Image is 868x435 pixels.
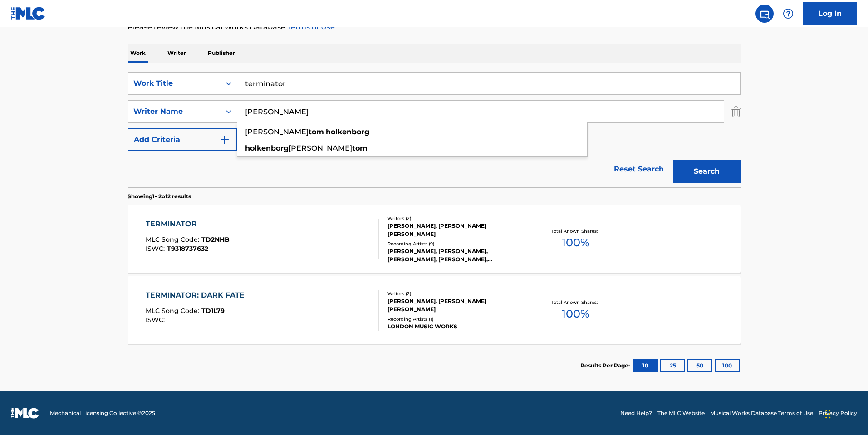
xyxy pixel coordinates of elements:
strong: holkenborg [326,127,369,136]
span: TD2NHB [201,235,230,244]
span: [PERSON_NAME] [245,127,309,136]
a: The MLC Website [657,409,705,417]
button: 25 [660,359,685,372]
a: TERMINATORMLC Song Code:TD2NHBISWC:T9318737632Writers (2)[PERSON_NAME], [PERSON_NAME] [PERSON_NAM... [128,205,741,273]
p: Please review the Musical Works Database [128,22,741,33]
img: 9d2ae6d4665cec9f34b9.svg [219,134,230,145]
p: Results Per Page: [580,362,632,370]
div: Drag [825,401,831,428]
strong: tom [309,127,324,136]
div: Recording Artists ( 9 ) [387,240,525,247]
iframe: Chat Widget [823,391,868,435]
p: Work [128,44,148,63]
a: TERMINATOR: DARK FATEMLC Song Code:TD1L79ISWC:Writers (2)[PERSON_NAME], [PERSON_NAME] [PERSON_NAM... [128,276,741,344]
button: 100 [715,359,740,372]
strong: tom [352,144,368,152]
div: Writer Name [133,106,215,117]
span: MLC Song Code : [146,307,201,315]
div: [PERSON_NAME], [PERSON_NAME] [PERSON_NAME] [387,222,525,238]
span: [PERSON_NAME] [289,144,352,152]
p: Total Known Shares: [551,228,600,235]
img: logo [11,408,39,419]
button: Search [673,160,741,183]
strong: holkenborg [245,144,289,152]
span: ISWC : [146,316,167,324]
div: Recording Artists ( 1 ) [387,316,525,323]
a: Reset Search [609,159,668,179]
p: Showing 1 - 2 of 2 results [128,192,191,200]
div: Help [779,5,797,23]
div: LONDON MUSIC WORKS [387,323,525,331]
img: Delete Criterion [731,100,741,123]
div: TERMINATOR: DARK FATE [146,290,249,301]
span: MLC Song Code : [146,235,201,244]
a: Privacy Policy [819,409,857,417]
div: [PERSON_NAME], [PERSON_NAME] [PERSON_NAME] [387,297,525,313]
span: ISWC : [146,244,167,253]
span: T9318737632 [167,244,208,253]
p: Publisher [205,44,238,63]
form: Search Form [128,72,741,187]
p: Total Known Shares: [551,299,600,306]
span: TD1L79 [201,307,225,315]
div: Writers ( 2 ) [387,290,525,297]
button: 10 [633,359,658,372]
img: search [759,8,770,19]
img: help [783,8,794,19]
button: 50 [687,359,712,372]
button: Add Criteria [128,128,237,151]
div: Writers ( 2 ) [387,215,525,222]
img: MLC Logo [11,7,46,20]
span: 100 % [562,306,589,322]
div: Work Title [133,78,215,89]
span: 100 % [562,235,589,251]
span: Mechanical Licensing Collective © 2025 [50,409,155,417]
a: Musical Works Database Terms of Use [710,409,813,417]
p: Writer [165,44,189,63]
div: TERMINATOR [146,219,230,230]
div: [PERSON_NAME], [PERSON_NAME], [PERSON_NAME], [PERSON_NAME], [PERSON_NAME] [387,247,525,264]
a: Log In [803,2,857,25]
a: Need Help? [620,409,652,417]
a: Public Search [755,5,774,23]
